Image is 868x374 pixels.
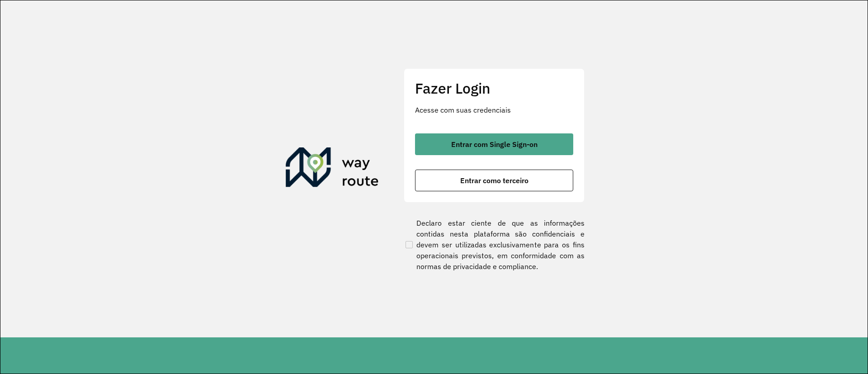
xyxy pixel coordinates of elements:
button: button [415,133,573,155]
p: Acesse com suas credenciais [415,104,573,115]
img: Roteirizador AmbevTech [286,147,379,191]
h2: Fazer Login [415,80,573,97]
label: Declaro estar ciente de que as informações contidas nesta plataforma são confidenciais e devem se... [404,218,585,272]
span: Entrar como terceiro [460,177,528,184]
span: Entrar com Single Sign-on [451,141,538,148]
button: button [415,170,573,191]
